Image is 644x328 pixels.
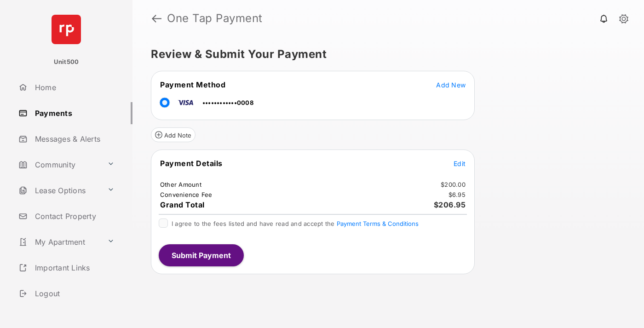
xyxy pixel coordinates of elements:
td: $200.00 [440,180,466,189]
strong: One Tap Payment [167,13,263,24]
button: Add Note [151,127,195,142]
a: Community [15,154,103,176]
a: Contact Property [15,205,132,227]
span: ••••••••••••0008 [202,99,253,106]
button: Submit Payment [159,244,244,266]
span: Grand Total [160,200,205,209]
h5: Review & Submit Your Payment [151,49,618,60]
button: Edit [454,159,466,168]
a: Important Links [15,257,118,279]
span: Payment Details [160,159,223,168]
a: Lease Options [15,179,103,201]
td: Other Amount [160,180,202,189]
p: Unit500 [54,58,79,67]
button: I agree to the fees listed and have read and accept the [337,220,419,227]
img: svg+xml;base64,PHN2ZyB4bWxucz0iaHR0cDovL3d3dy53My5vcmcvMjAwMC9zdmciIHdpZHRoPSI2NCIgaGVpZ2h0PSI2NC... [52,15,81,44]
a: Messages & Alerts [15,128,132,150]
span: $206.95 [434,200,466,209]
span: Add New [436,81,466,89]
a: My Apartment [15,231,103,253]
td: $6.95 [448,190,466,199]
span: I agree to the fees listed and have read and accept the [172,220,419,227]
span: Payment Method [160,80,225,89]
a: Logout [15,282,132,305]
a: Payments [15,102,132,124]
td: Convenience Fee [160,190,213,199]
a: Home [15,76,132,98]
button: Add New [436,80,466,89]
span: Edit [454,160,466,167]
